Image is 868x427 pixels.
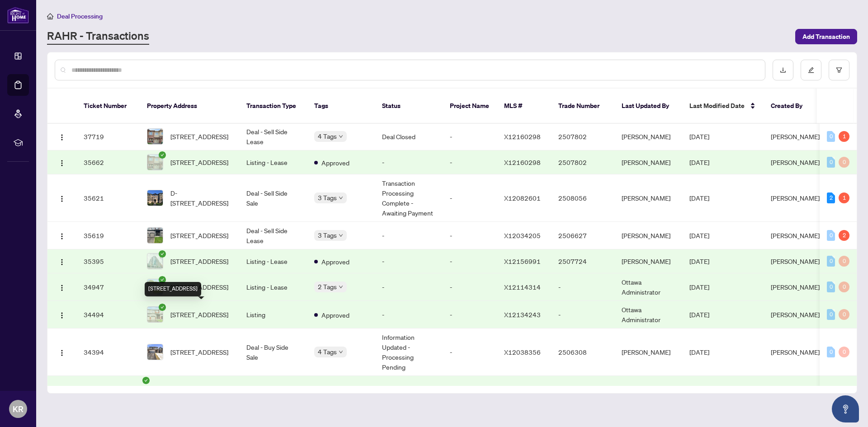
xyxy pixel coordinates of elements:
td: Listing [239,301,307,328]
th: Last Updated By [614,89,682,124]
span: [DATE] [689,348,709,356]
span: down [339,285,343,289]
span: KR [13,403,24,415]
span: 3 Tags [318,230,337,240]
span: X12156991 [504,257,541,265]
span: X12160298 [504,158,541,166]
td: Information Updated - Processing Pending [375,328,443,376]
img: logo [7,7,29,23]
th: Project Name [443,89,497,124]
span: X12038356 [504,348,541,356]
span: [PERSON_NAME] [771,310,820,319]
div: [STREET_ADDRESS] [145,282,201,296]
td: 35662 [76,150,140,174]
span: 3 Tags [318,192,337,203]
span: [PERSON_NAME] [771,257,820,265]
button: download [773,60,793,80]
th: Trade Number [551,89,614,124]
td: [PERSON_NAME] [614,222,682,249]
img: Logo [58,258,66,266]
span: 2 Tags [318,282,337,292]
span: [STREET_ADDRESS] [170,256,228,266]
span: filter [836,67,842,73]
button: Logo [55,129,69,144]
span: [PERSON_NAME] [771,348,820,356]
button: Logo [55,155,69,169]
div: 0 [839,157,849,168]
td: [PERSON_NAME] [614,123,682,150]
td: [PERSON_NAME] [614,328,682,376]
td: 37719 [76,123,140,150]
td: - [443,301,497,328]
td: - [551,273,614,301]
div: 0 [827,131,835,142]
span: Approved [321,310,349,320]
span: check-circle [159,250,166,258]
div: 1 [839,131,849,142]
div: 0 [827,309,835,320]
div: 2 [827,192,835,203]
img: thumbnail-img [147,155,163,170]
button: edit [801,60,821,80]
img: thumbnail-img [147,253,163,269]
span: check-circle [159,276,166,283]
span: check-circle [159,304,166,311]
a: RAHR - Transactions [47,28,149,45]
td: 2507802 [551,150,614,174]
span: [STREET_ADDRESS] [170,131,228,141]
td: - [443,174,497,222]
span: [DATE] [689,283,709,291]
td: - [443,123,497,150]
td: - [375,150,443,174]
td: 2508056 [551,174,614,222]
td: 2507724 [551,249,614,273]
td: - [443,222,497,249]
div: 0 [827,347,835,357]
button: Logo [55,307,69,322]
span: home [47,13,53,19]
td: 2506308 [551,328,614,376]
th: Created By [764,89,820,124]
span: [DATE] [689,194,709,202]
span: [PERSON_NAME] [771,132,820,141]
img: Logo [58,349,66,357]
span: [STREET_ADDRESS] [170,157,228,167]
th: Status [375,89,443,124]
td: 35619 [76,222,140,249]
span: X12114314 [504,283,541,291]
div: 0 [839,282,849,292]
span: down [339,134,343,139]
span: [PERSON_NAME] [771,194,820,202]
img: Logo [58,134,66,141]
td: 35395 [76,249,140,273]
td: Deal Closed [375,123,443,150]
button: filter [829,60,849,80]
td: 34494 [76,301,140,328]
div: 0 [827,157,835,168]
th: Transaction Type [239,89,307,124]
span: Approved [321,257,349,267]
td: Listing - Lease [239,150,307,174]
button: Logo [55,191,69,205]
td: Deal - Buy Side Sale [239,328,307,376]
span: X12082601 [504,194,541,202]
span: [PERSON_NAME] [771,158,820,166]
img: Logo [58,160,66,167]
img: thumbnail-img [147,344,163,360]
span: 4 Tags [318,131,337,141]
td: [PERSON_NAME] [614,174,682,222]
span: [STREET_ADDRESS] [170,347,228,357]
th: Tags [307,89,375,124]
button: Logo [55,228,69,243]
span: D-[STREET_ADDRESS] [170,188,232,208]
td: - [551,301,614,328]
td: [PERSON_NAME] [614,150,682,174]
span: [STREET_ADDRESS] [170,310,228,319]
div: 0 [839,256,849,267]
td: Deal - Sell Side Lease [239,222,307,249]
td: Ottawa Administrator [614,301,682,328]
div: 0 [827,256,835,267]
td: 2507802 [551,123,614,150]
td: Deal - Sell Side Lease [239,123,307,150]
div: 0 [839,309,849,320]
